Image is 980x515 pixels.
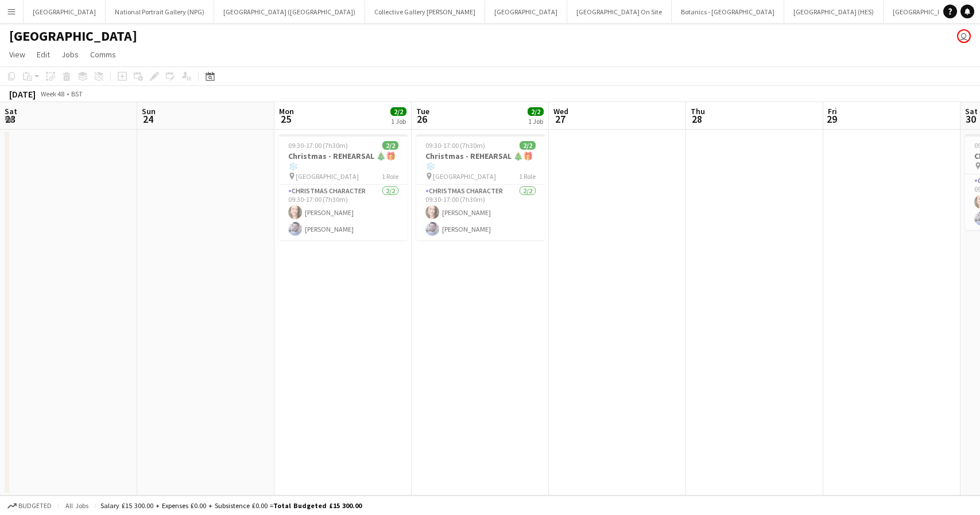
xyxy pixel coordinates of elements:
[965,106,978,116] span: Sat
[416,134,545,240] app-job-card: 09:30-17:00 (7h30m)2/2Christmas - REHEARSAL 🎄🎁❄️ [GEOGRAPHIC_DATA]1 RoleChristmas Character2/209:...
[553,106,568,116] span: Wed
[61,49,79,60] span: Jobs
[6,500,53,512] button: Budgeted
[567,1,672,23] button: [GEOGRAPHIC_DATA] On Site
[142,106,156,116] span: Sun
[9,88,36,100] div: [DATE]
[277,112,294,126] span: 25
[433,172,496,181] span: [GEOGRAPHIC_DATA]
[391,117,406,126] div: 1 Job
[528,107,544,116] span: 2/2
[279,106,294,116] span: Mon
[24,1,106,23] button: [GEOGRAPHIC_DATA]
[279,134,408,240] app-job-card: 09:30-17:00 (7h30m)2/2Christmas - REHEARSAL 🎄🎁❄️ [GEOGRAPHIC_DATA]1 RoleChristmas Character2/209:...
[18,502,52,510] span: Budgeted
[382,172,398,181] span: 1 Role
[5,47,30,62] a: View
[552,112,568,126] span: 27
[86,47,121,62] a: Comms
[828,106,837,116] span: Fri
[520,141,536,150] span: 2/2
[365,1,485,23] button: Collective Gallery [PERSON_NAME]
[957,29,971,43] app-user-avatar: Eldina Munatay
[140,112,156,126] span: 24
[57,47,83,62] a: Jobs
[691,106,705,116] span: Thu
[528,117,543,126] div: 1 Job
[416,151,545,171] h3: Christmas - REHEARSAL 🎄🎁❄️
[382,141,398,150] span: 2/2
[826,112,837,126] span: 29
[106,1,214,23] button: National Portrait Gallery (NPG)
[32,47,55,62] a: Edit
[37,49,50,60] span: Edit
[689,112,705,126] span: 28
[9,28,137,45] h1: [GEOGRAPHIC_DATA]
[519,172,536,181] span: 1 Role
[3,112,17,126] span: 23
[38,89,67,98] span: Week 48
[63,501,91,510] span: All jobs
[416,106,429,116] span: Tue
[279,151,408,171] h3: Christmas - REHEARSAL 🎄🎁❄️
[100,501,362,510] div: Salary £15 300.00 + Expenses £0.00 + Subsistence £0.00 =
[390,107,406,116] span: 2/2
[90,49,116,60] span: Comms
[416,185,545,240] app-card-role: Christmas Character2/209:30-17:00 (7h30m)[PERSON_NAME][PERSON_NAME]
[5,106,17,116] span: Sat
[415,112,429,126] span: 26
[485,1,567,23] button: [GEOGRAPHIC_DATA]
[214,1,365,23] button: [GEOGRAPHIC_DATA] ([GEOGRAPHIC_DATA])
[9,49,25,60] span: View
[784,1,884,23] button: [GEOGRAPHIC_DATA] (HES)
[296,172,359,181] span: [GEOGRAPHIC_DATA]
[425,141,485,150] span: 09:30-17:00 (7h30m)
[288,141,348,150] span: 09:30-17:00 (7h30m)
[273,501,362,510] span: Total Budgeted £15 300.00
[71,89,83,98] div: BST
[279,185,408,240] app-card-role: Christmas Character2/209:30-17:00 (7h30m)[PERSON_NAME][PERSON_NAME]
[672,1,784,23] button: Botanics - [GEOGRAPHIC_DATA]
[963,112,978,126] span: 30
